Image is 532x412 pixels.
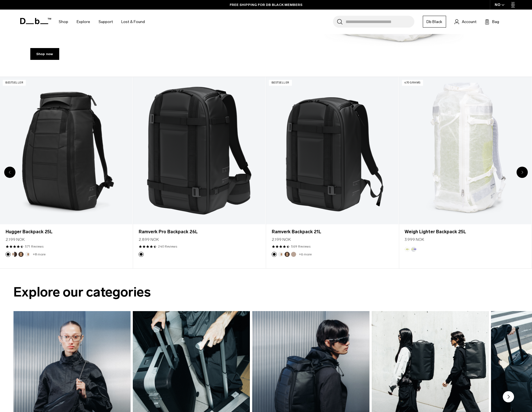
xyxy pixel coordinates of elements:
button: Aurora [411,247,416,252]
a: Account [455,18,476,25]
button: Next slide [503,391,514,403]
a: Hugger Backpack 25L [6,228,127,235]
h2: Explore our categories [13,282,519,302]
a: Explore [77,12,90,32]
span: 3.999 NOK [405,237,424,243]
a: Weigh Lighter Backpack 25L [399,77,531,224]
button: Cappuccino [12,252,17,257]
a: Ramverk Pro Backpack 26L [139,228,260,235]
button: Oatmilk [278,252,283,257]
button: Espresso [19,252,24,257]
button: Espresso [285,252,290,257]
div: Next slide [517,167,528,178]
p: Bestseller [269,80,292,86]
a: Db Black [423,16,446,28]
div: 7 / 20 [399,77,532,269]
span: 2.899 NOK [139,237,159,243]
span: Bag [492,19,499,25]
a: Weigh Lighter Backpack 25L [405,228,526,235]
span: 2.199 NOK [6,237,25,243]
a: 569 reviews [291,244,310,249]
a: Ramverk Backpack 21L [266,77,399,224]
a: Support [99,12,113,32]
button: Diffusion [405,247,410,252]
a: Shop now [30,48,59,60]
a: FREE SHIPPING FOR DB BLACK MEMBERS [230,2,302,7]
a: Shop [59,12,68,32]
a: +6 more [299,252,312,256]
button: Black Out [272,252,277,257]
a: Ramverk Pro Backpack 26L [133,77,266,224]
a: +8 more [33,252,45,256]
div: Previous slide [4,167,15,178]
a: Ramverk Backpack 21L [272,228,393,235]
a: 571 reviews [25,244,44,249]
nav: Main Navigation [54,10,149,34]
div: 6 / 20 [266,77,399,269]
p: 470 grams [402,80,423,86]
button: Bag [485,18,499,25]
a: 240 reviews [158,244,177,249]
button: Oatmilk [25,252,30,257]
a: Lost & Found [121,12,145,32]
button: Black Out [6,252,11,257]
p: Bestseller [3,80,26,86]
button: Fogbow Beige [291,252,296,257]
span: Account [462,19,476,25]
span: 2.199 NOK [272,237,291,243]
div: 5 / 20 [133,77,266,269]
button: Black Out [139,252,144,257]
